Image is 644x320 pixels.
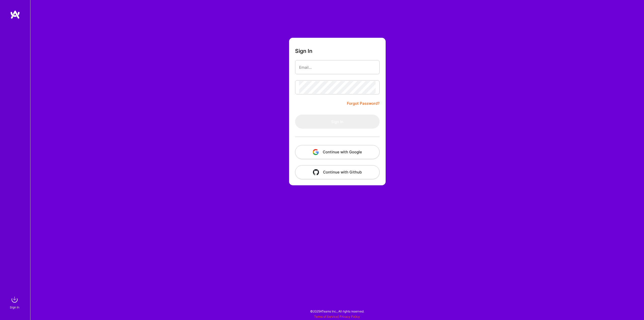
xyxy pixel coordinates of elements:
[340,315,360,318] a: Privacy Policy
[313,149,319,155] img: icon
[314,315,338,318] a: Terms of Service
[299,61,376,74] input: Email...
[10,305,19,310] div: Sign In
[347,100,380,106] a: Forgot Password?
[30,305,644,317] div: © 2025 ATeams Inc., All rights reserved.
[314,315,360,318] span: |
[295,145,380,159] button: Continue with Google
[295,115,380,129] button: Sign In
[10,10,20,19] img: logo
[295,165,380,179] button: Continue with Github
[313,169,319,175] img: icon
[295,48,312,54] h3: Sign In
[10,295,20,305] img: sign in
[11,295,20,310] a: sign inSign In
